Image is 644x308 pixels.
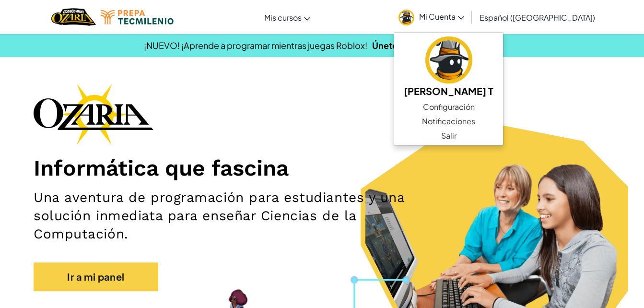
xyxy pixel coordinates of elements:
a: Únete a la Lista de Espera Beta. [372,40,500,51]
h5: [PERSON_NAME] T [404,83,493,98]
a: Español ([GEOGRAPHIC_DATA]) [475,4,600,30]
span: ¡NUEVO! ¡Aprende a programar mientras juegas Roblox! [144,40,367,51]
img: avatar [425,36,472,83]
a: Mi Cuenta [394,2,469,32]
h1: Informática que fascina [34,154,610,181]
span: Mi Cuenta [419,12,464,22]
a: [PERSON_NAME] T [394,35,503,100]
h2: Una aventura de programación para estudiantes y una solución inmediata para enseñar Ciencias de l... [34,189,420,243]
a: Salir [394,129,503,143]
a: Mis cursos [259,4,315,30]
img: Home [51,7,96,27]
a: Notificaciones [394,114,503,129]
span: Español ([GEOGRAPHIC_DATA]) [480,12,595,23]
a: Configuración [394,100,503,114]
img: Ozaria branding logo [34,83,153,145]
span: Notificaciones [422,116,475,127]
span: Mis cursos [264,12,302,23]
img: avatar [398,10,414,25]
a: Ozaria by CodeCombat logo [51,7,96,27]
a: Ir a mi panel [34,262,158,291]
img: Tecmilenio logo [101,10,174,24]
